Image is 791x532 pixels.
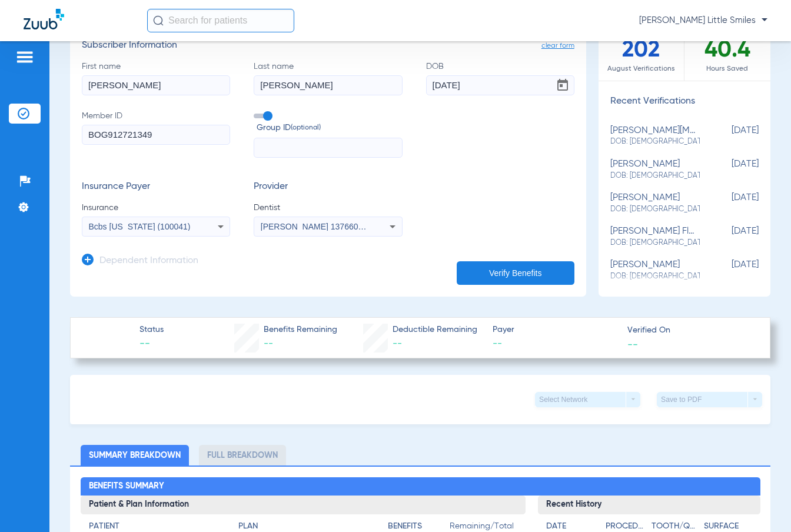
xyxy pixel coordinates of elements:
button: Open calendar [551,74,574,97]
h2: Benefits Summary [81,477,760,496]
span: Deductible Remaining [393,324,477,336]
span: [DATE] [700,192,759,214]
span: Hours Saved [684,63,770,75]
span: -- [627,338,638,350]
li: Summary Breakdown [81,445,189,465]
label: Member ID [82,110,230,158]
input: Search for patients [147,9,294,32]
h3: Patient & Plan Information [81,496,526,514]
span: -- [393,339,402,348]
span: Group ID [257,122,402,134]
img: Zuub Logo [24,9,64,29]
span: -- [139,337,164,351]
div: [PERSON_NAME] [610,260,700,281]
span: [DATE] [700,159,759,181]
input: DOBOpen calendar [426,75,574,95]
span: [DATE] [700,226,759,248]
div: [PERSON_NAME] flowers [610,226,700,248]
span: Verified On [627,324,752,337]
small: (optional) [291,122,321,134]
span: DOB: [DEMOGRAPHIC_DATA] [610,204,700,215]
img: hamburger-icon [15,50,34,64]
label: DOB [426,61,574,95]
input: First name [82,75,230,95]
span: clear form [541,40,574,52]
span: Dentist [254,202,402,214]
label: First name [82,61,230,95]
input: Last name [254,75,402,95]
h3: Recent Verifications [599,96,770,108]
h3: Subscriber Information [82,40,574,52]
label: Last name [254,61,402,95]
span: August Verifications [599,63,684,75]
span: Insurance [82,202,230,214]
h3: Provider [254,181,402,193]
span: Benefits Remaining [264,324,337,336]
span: DOB: [DEMOGRAPHIC_DATA] [610,171,700,181]
span: DOB: [DEMOGRAPHIC_DATA] [610,238,700,248]
input: Member ID [82,125,230,145]
div: [PERSON_NAME] [610,159,700,181]
img: Search Icon [153,15,164,26]
span: DOB: [DEMOGRAPHIC_DATA] [610,137,700,147]
span: DOB: [DEMOGRAPHIC_DATA] [610,271,700,282]
div: 40.4 [684,28,770,81]
iframe: Chat Widget [732,476,791,532]
span: -- [264,339,273,348]
h3: Recent History [538,496,760,514]
h3: Insurance Payer [82,181,230,193]
span: Payer [493,324,617,336]
span: Status [139,324,164,336]
h3: Dependent Information [99,255,198,267]
span: -- [493,337,617,351]
span: [DATE] [700,125,759,147]
span: [PERSON_NAME] Little Smiles [639,15,767,26]
span: [DATE] [700,260,759,281]
div: [PERSON_NAME][MEDICAL_DATA] [610,125,700,147]
span: Bcbs [US_STATE] (100041) [89,222,191,231]
div: [PERSON_NAME] [610,192,700,214]
button: Verify Benefits [457,261,574,285]
li: Full Breakdown [199,445,286,465]
div: 202 [599,28,684,81]
span: [PERSON_NAME] 1376602623 [261,222,377,231]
